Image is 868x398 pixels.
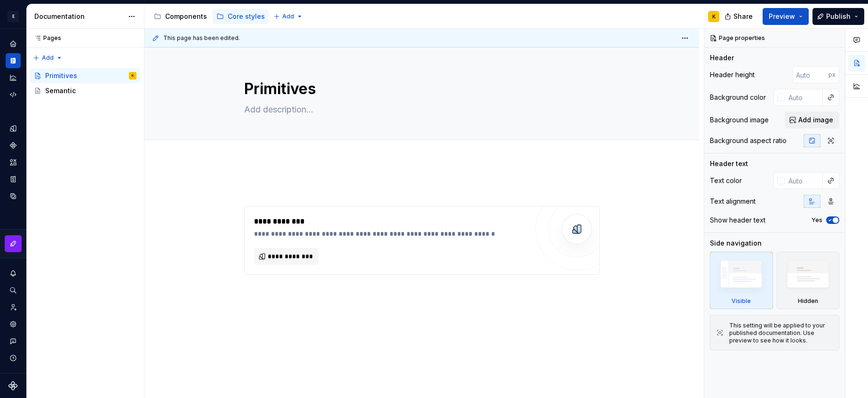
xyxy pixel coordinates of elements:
div: Page tree [30,68,140,98]
span: Preview [769,12,795,21]
input: Auto [792,66,828,83]
a: Documentation [6,53,21,68]
span: Add [282,13,294,20]
span: This page has been edited. [163,34,240,42]
button: Add image [785,111,839,128]
div: Components [165,12,207,21]
button: Search ⌘K [6,283,21,298]
div: Background image [710,115,769,125]
div: Text alignment [710,197,756,206]
div: Hidden [777,252,840,309]
span: Publish [826,12,851,21]
div: K [132,71,134,80]
button: Publish [812,8,864,25]
a: Analytics [6,70,21,85]
div: This setting will be applied to your published documentation. Use preview to see how it looks. [729,322,833,344]
button: E [2,6,24,26]
button: Contact support [6,334,21,349]
span: Share [733,12,753,21]
button: Add [271,10,306,23]
input: Auto [785,89,823,106]
div: K [712,13,716,20]
div: Visible [710,252,773,309]
div: Side navigation [710,239,762,248]
a: Components [6,138,21,153]
div: Header text [710,159,748,168]
div: Page tree [150,7,269,26]
a: Storybook stories [6,172,21,187]
p: px [828,71,836,79]
div: Background color [710,93,766,102]
div: Core styles [228,12,265,21]
span: Add image [798,115,833,125]
a: Data sources [6,189,21,204]
a: PrimitivesK [30,68,140,83]
a: Code automation [6,87,21,102]
a: Core styles [213,9,269,24]
textarea: Primitives [242,78,598,100]
label: Yes [812,216,822,224]
div: Primitives [45,71,77,80]
button: Notifications [6,266,21,281]
div: Header [710,53,734,63]
a: Design tokens [6,121,21,136]
a: Invite team [6,300,21,315]
div: Header height [710,70,755,80]
a: Components [150,9,211,24]
button: Add [30,51,65,64]
a: Assets [6,155,21,170]
div: Hidden [798,297,818,305]
div: Documentation [34,12,123,21]
div: Pages [30,34,61,42]
button: Preview [763,8,809,25]
div: Visible [732,297,751,305]
div: E [8,11,19,22]
a: Settings [6,317,21,332]
svg: Supernova Logo [8,381,18,390]
a: Home [6,36,21,51]
input: Auto [785,172,823,189]
div: Background aspect ratio [710,136,787,145]
div: Show header text [710,215,765,225]
div: Text color [710,176,742,185]
div: Semantic [45,86,76,96]
a: Semantic [30,83,140,98]
button: Share [720,8,759,25]
span: Add [42,54,54,62]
